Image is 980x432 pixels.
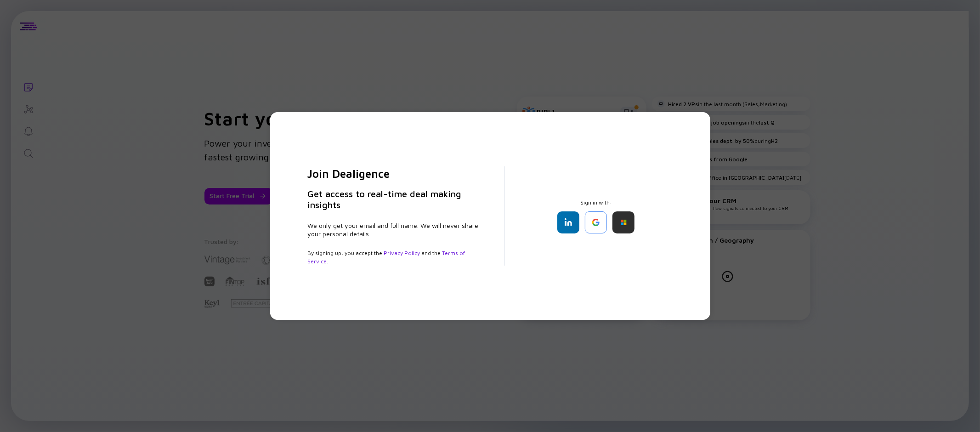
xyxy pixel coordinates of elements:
[308,222,483,238] div: We only get your email and full name. We will never share your personal details.
[527,199,665,233] div: Sign in with:
[308,188,483,210] h3: Get access to real-time deal making insights
[308,166,483,181] h2: Join Dealigence
[308,249,483,266] div: By signing up, you accept the and the .
[384,250,420,256] a: Privacy Policy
